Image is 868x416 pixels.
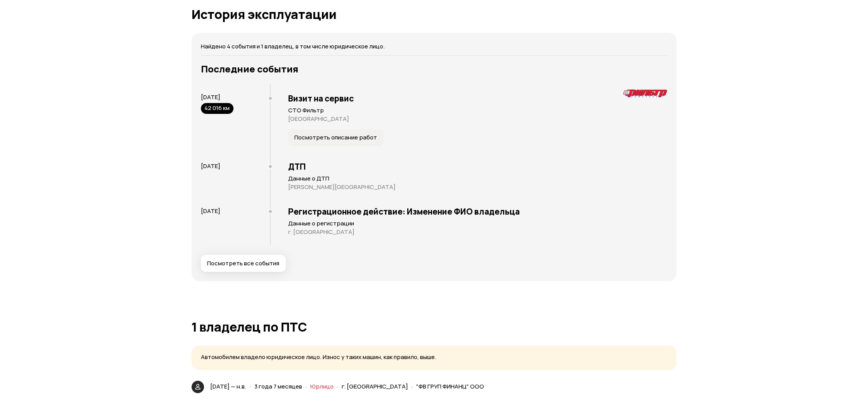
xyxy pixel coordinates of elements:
[201,103,233,114] div: 42 016 км
[288,115,667,123] p: [GEOGRAPHIC_DATA]
[210,382,246,390] span: [DATE] — н.в.
[201,64,667,74] h3: Последние события
[411,380,413,393] span: ·
[201,353,667,361] p: Автомобилем владело юридическое лицо. Износ у таких машин, как правило, выше.
[288,183,667,191] p: [PERSON_NAME][GEOGRAPHIC_DATA]
[249,380,251,393] span: ·
[288,129,384,146] button: Посмотреть описание работ
[288,175,667,182] p: Данные о ДТП
[416,382,484,390] span: "ФВ ГРУП ФИНАНЦ" ООО
[201,207,220,215] span: [DATE]
[288,228,667,236] p: г. [GEOGRAPHIC_DATA]
[288,206,667,217] h3: Регистрационное действие: Изменение ФИО владельца
[201,255,286,272] button: Посмотреть все события
[623,89,667,97] img: logo
[201,42,667,51] p: Найдено 4 события и 1 владелец, в том числе юридическое лицо.
[337,380,339,393] span: ·
[201,162,220,170] span: [DATE]
[342,382,408,390] span: г. [GEOGRAPHIC_DATA]
[288,93,667,103] h3: Визит на сервис
[192,320,676,334] h1: 1 владелец по ПТС
[310,382,334,390] span: Юрлицо
[288,107,667,114] p: СТО Фильтр
[254,382,302,390] span: 3 года 7 месяцев
[192,7,676,21] h1: История эксплуатации
[201,93,220,101] span: [DATE]
[305,380,307,393] span: ·
[207,260,279,267] span: Посмотреть все события
[288,162,667,172] h3: ДТП
[288,220,667,227] p: Данные о регистрации
[294,134,377,141] span: Посмотреть описание работ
